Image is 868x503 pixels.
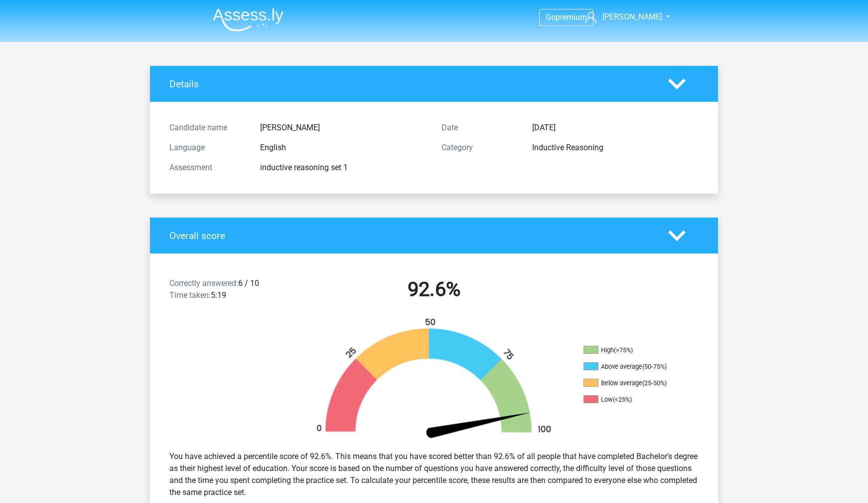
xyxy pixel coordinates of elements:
[540,10,593,24] a: Gopremium
[546,12,556,22] span: Go
[613,396,632,403] div: (<25%)
[162,277,298,305] div: 6 / 10 5:19
[162,447,706,503] div: You have achieved a percentile score of 92.6%. This means that you have scored better than 92.6% ...
[162,122,253,134] div: Candidate name
[602,12,662,21] span: [PERSON_NAME]
[581,11,663,23] a: [PERSON_NAME]
[162,142,253,154] div: Language
[583,346,683,355] li: High
[525,142,706,154] div: Inductive Reasoning
[525,122,706,134] div: [DATE]
[434,122,525,134] div: Date
[556,12,587,22] span: premium
[169,78,653,90] h4: Details
[299,317,569,443] img: 93.7c1f0b3fad9f.png
[169,230,653,242] h4: Overall score
[169,278,238,288] span: Correctly answered:
[169,290,211,300] span: Time taken:
[583,362,683,371] li: Above average
[583,379,683,388] li: Below average
[213,8,284,31] img: Assessly
[305,277,563,301] h2: 92.6%
[253,162,434,174] div: inductive reasoning set 1
[614,346,633,354] div: (>75%)
[253,142,434,154] div: English
[642,379,667,387] div: (25-50%)
[642,363,667,370] div: (50-75%)
[162,162,253,174] div: Assessment
[434,142,525,154] div: Category
[583,395,683,404] li: Low
[253,122,434,134] div: [PERSON_NAME]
